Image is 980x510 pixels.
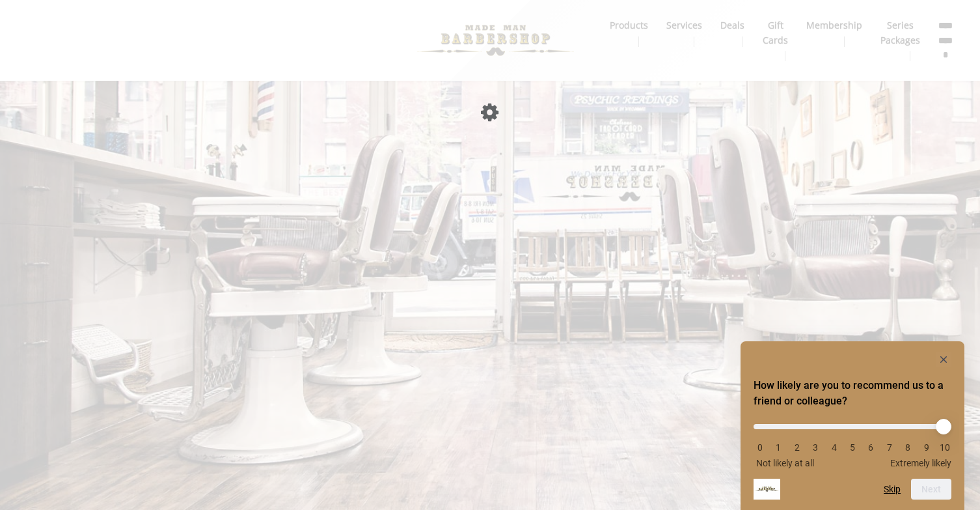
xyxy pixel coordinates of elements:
[938,442,951,453] li: 10
[890,458,951,468] span: Extremely likely
[920,442,933,453] li: 9
[911,479,951,500] button: Next question
[754,414,951,468] div: How likely are you to recommend us to a friend or colleague? Select an option from 0 to 10, with ...
[846,442,859,453] li: 5
[884,484,901,494] button: Skip
[754,442,767,453] li: 0
[864,442,877,453] li: 6
[756,458,814,468] span: Not likely at all
[936,352,951,367] button: Hide survey
[772,442,785,453] li: 1
[754,352,951,500] div: How likely are you to recommend us to a friend or colleague? Select an option from 0 to 10, with ...
[883,442,896,453] li: 7
[809,442,822,453] li: 3
[754,378,951,409] h2: How likely are you to recommend us to a friend or colleague? Select an option from 0 to 10, with ...
[828,442,841,453] li: 4
[901,442,914,453] li: 8
[791,442,804,453] li: 2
